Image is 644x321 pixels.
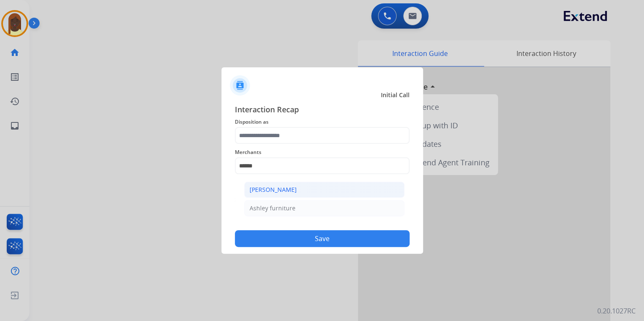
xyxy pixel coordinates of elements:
img: contactIcon [230,75,250,96]
span: Disposition as [235,117,410,127]
p: 0.20.1027RC [597,306,636,316]
span: Merchants [235,147,410,157]
span: Initial Call [381,91,410,99]
button: Save [235,230,410,247]
div: [PERSON_NAME] [250,186,297,194]
div: Ashley furniture [250,204,295,212]
span: Interaction Recap [235,103,410,117]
